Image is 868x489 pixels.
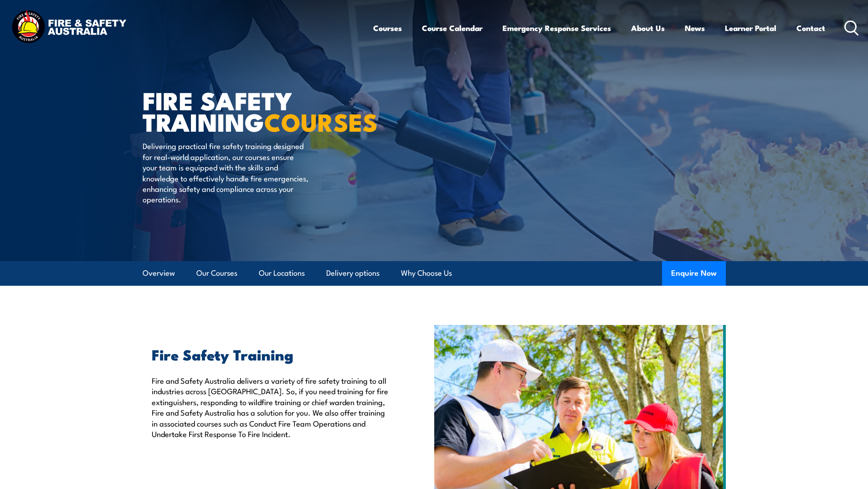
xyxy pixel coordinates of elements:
a: Our Locations [259,261,305,285]
strong: COURSES [264,102,378,140]
a: Course Calendar [422,16,483,40]
a: About Us [631,16,665,40]
h2: Fire Safety Training [152,348,392,360]
h1: FIRE SAFETY TRAINING [143,89,368,132]
p: Delivering practical fire safety training designed for real-world application, our courses ensure... [143,140,309,204]
a: Emergency Response Services [503,16,611,40]
button: Enquire Now [662,261,726,286]
a: Our Courses [196,261,237,285]
a: Overview [143,261,175,285]
a: News [685,16,705,40]
a: Learner Portal [725,16,776,40]
p: Fire and Safety Australia delivers a variety of fire safety training to all industries across [GE... [152,375,392,439]
a: Why Choose Us [401,261,452,285]
a: Courses [373,16,402,40]
a: Contact [796,16,825,40]
a: Delivery options [326,261,380,285]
